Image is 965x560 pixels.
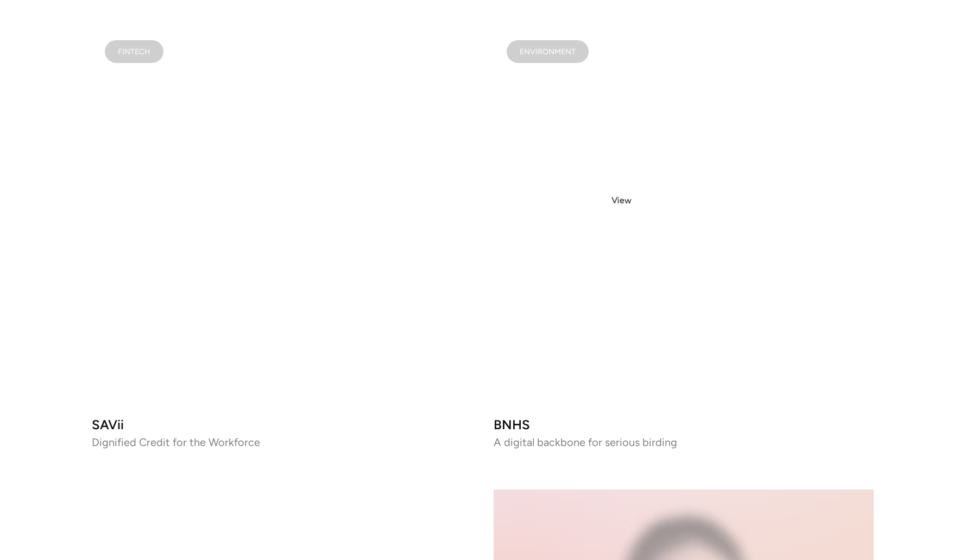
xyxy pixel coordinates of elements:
[520,49,576,54] div: ENVIRONMENT
[494,420,874,429] h3: BNHS
[118,511,150,517] div: FINTECH
[494,438,874,446] p: A digital backbone for serious birding
[92,27,472,446] a: FINTECHSAViiDignified Credit for the Workforce
[92,438,472,446] p: Dignified Credit for the Workforce
[118,49,150,54] div: FINTECH
[494,27,874,446] a: ENVIRONMENTBNHSA digital backbone for serious birding
[92,420,472,429] h3: SAVii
